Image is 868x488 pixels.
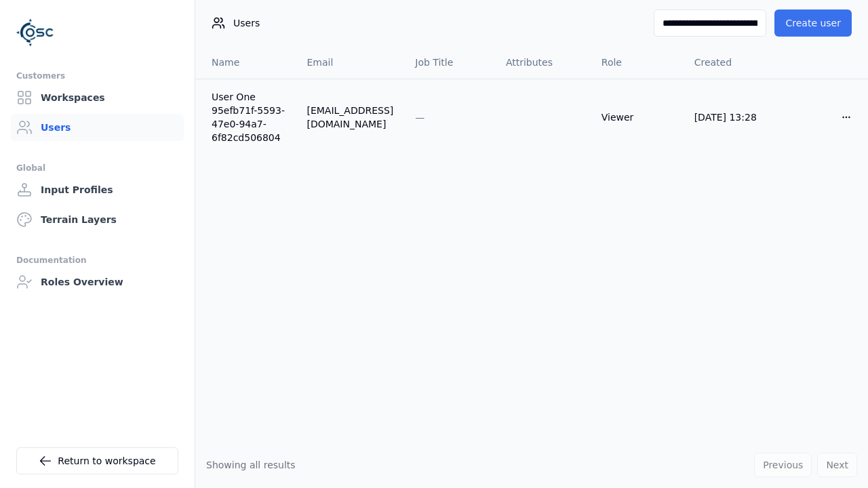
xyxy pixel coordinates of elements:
span: Showing all results [206,460,296,470]
div: Customers [16,68,178,84]
a: Input Profiles [11,176,184,203]
button: Create user [774,9,852,37]
a: Return to workspace [16,447,178,474]
div: Viewer [601,110,673,124]
th: Created [684,46,777,79]
span: — [415,112,425,123]
a: Roles Overview [11,268,184,296]
img: Logo [16,14,54,52]
a: Users [11,114,184,141]
a: User One 95efb71f-5593-47e0-94a7-6f82cd506804 [212,90,285,144]
div: Global [16,160,178,176]
th: Attributes [495,46,591,79]
div: [EMAIL_ADDRESS][DOMAIN_NAME] [307,104,393,131]
a: Workspaces [11,84,184,111]
div: [DATE] 13:28 [694,110,766,124]
span: Users [233,16,260,30]
div: Documentation [16,252,178,268]
th: Name [195,46,296,79]
a: Terrain Layers [11,206,184,233]
th: Job Title [404,46,495,79]
th: Email [296,46,404,79]
th: Role [591,46,684,79]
